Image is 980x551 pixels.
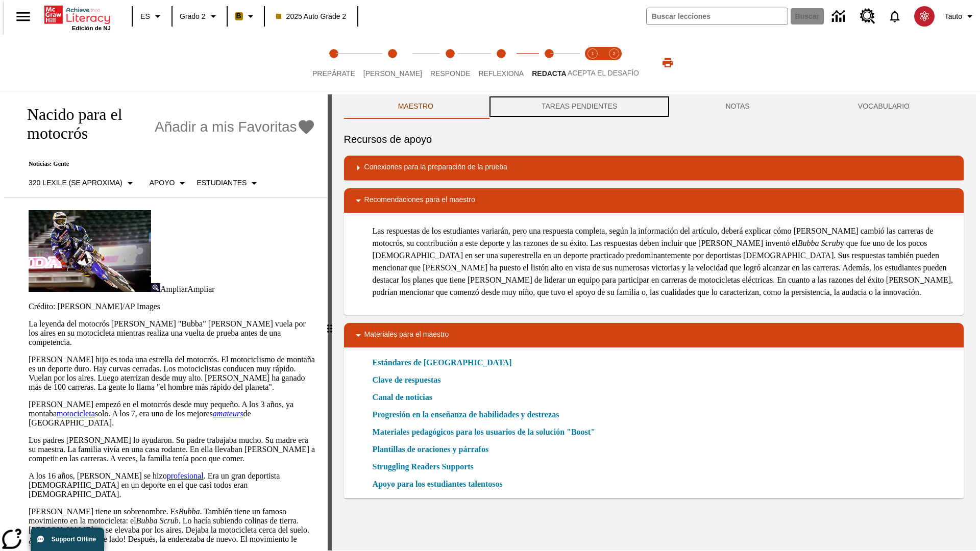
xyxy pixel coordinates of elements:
button: Lenguaje: ES, Selecciona un idioma [136,7,168,26]
button: Acepta el desafío contesta step 2 of 2 [599,35,629,91]
a: Estándares de [GEOGRAPHIC_DATA] [373,357,518,369]
img: avatar image [914,6,935,27]
p: [PERSON_NAME] hijo es toda una estrella del motocrós. El motociclismo de montaña es un deporte du... [29,355,315,392]
span: Responde [430,69,471,78]
button: Reflexiona step 4 of 5 [470,35,532,91]
span: Tauto [945,11,962,22]
text: 1 [591,51,594,56]
em: Bubba Scrub [136,516,179,525]
button: Boost El color de la clase es anaranjado claro. Cambiar el color de la clase. [231,7,261,26]
button: Redacta step 5 of 5 [524,35,574,91]
div: Materiales para el maestro [344,323,964,347]
button: Abrir el menú lateral [8,2,38,32]
img: El corredor de motocrós James Stewart vuela por los aires en su motocicleta de montaña. [29,210,151,292]
span: Support Offline [52,536,96,543]
em: Bubba [179,507,200,516]
span: Prepárate [312,69,355,78]
span: [PERSON_NAME] [363,69,422,78]
button: VOCABULARIO [804,94,964,119]
p: Crédito: [PERSON_NAME]/AP Images [29,302,315,311]
h1: Nacido para el motocrós [16,105,150,143]
a: Clave de respuestas, Se abrirá en una nueva ventana o pestaña [373,374,441,386]
p: Conexiones para la preparación de la prueba [364,162,507,174]
span: Ampliar [187,285,214,293]
button: Acepta el desafío lee step 1 of 2 [578,35,607,91]
a: Notificaciones [881,3,908,30]
p: La leyenda del motocrós [PERSON_NAME] "Bubba" [PERSON_NAME] vuela por los aires en su motocicleta... [29,319,315,347]
button: Responde step 3 of 5 [422,35,479,91]
button: Seleccione Lexile, 320 Lexile (Se aproxima) [24,174,140,192]
a: Plantillas de oraciones y párrafos, Se abrirá en una nueva ventana o pestaña [373,443,489,456]
a: Materiales pedagógicos para los usuarios de la solución "Boost", Se abrirá en una nueva ventana o... [373,426,595,438]
button: Perfil/Configuración [941,7,980,26]
a: Centro de información [826,3,854,31]
p: Recomendaciones para el maestro [364,194,475,207]
em: Bubba Scrub [798,239,840,247]
span: Reflexiona [478,69,524,78]
p: A los 16 años, [PERSON_NAME] se hizo . Era un gran deportista [DEMOGRAPHIC_DATA] en un deporte en... [29,471,315,499]
p: Materiales para el maestro [364,329,449,341]
span: ES [140,11,150,22]
button: Añadir a mis Favoritas - Nacido para el motocrós [155,118,315,136]
a: amateurs [213,409,243,418]
button: Lee step 2 of 5 [355,35,430,91]
button: Prepárate step 1 of 5 [304,35,363,91]
button: Escoja un nuevo avatar [908,3,941,30]
p: [PERSON_NAME] empezó en el motocrós desde muy pequeño. A los 3 años, ya montaba solo. A los 7, er... [29,400,315,428]
span: Ampliar [160,285,187,293]
span: Grado 2 [180,11,206,22]
button: Seleccionar estudiante [192,174,264,192]
button: Support Offline [31,528,104,551]
div: Pulsa la tecla de intro o la barra espaciadora y luego presiona las flechas de derecha e izquierd... [328,94,332,550]
p: Apoyo [150,178,175,188]
p: Estudiantes [197,178,247,188]
input: Buscar campo [647,8,788,24]
p: Noticias: Gente [16,160,315,168]
a: Canal de noticias, Se abrirá en una nueva ventana o pestaña [373,391,432,404]
div: Instructional Panel Tabs [344,94,964,119]
span: Redacta [532,69,566,78]
a: motocicleta [57,409,95,418]
span: ACEPTA EL DESAFÍO [568,69,639,77]
text: 2 [612,51,615,56]
h6: Recursos de apoyo [344,131,964,147]
a: profesional [167,471,204,480]
span: 2025 Auto Grade 2 [276,11,347,22]
p: Los padres [PERSON_NAME] lo ayudaron. Su padre trabajaba mucho. Su madre era su maestra. La famil... [29,436,315,463]
span: Edición de NJ [72,25,111,31]
div: Conexiones para la preparación de la prueba [344,156,964,180]
div: reading [4,94,328,545]
p: 320 Lexile (Se aproxima) [29,178,122,188]
div: Recomendaciones para el maestro [344,188,964,213]
span: Añadir a mis Favoritas [155,119,297,135]
a: Struggling Readers Supports [373,461,480,473]
img: Ampliar [151,283,160,292]
div: Portada [44,4,111,31]
button: Imprimir [651,54,684,72]
button: NOTAS [671,94,803,119]
p: Las respuestas de los estudiantes variarán, pero una respuesta completa, según la información del... [373,225,955,298]
span: B [236,10,241,22]
button: Tipo de apoyo, Apoyo [145,174,193,192]
button: Grado: Grado 2, Elige un grado [176,7,224,26]
a: Progresión en la enseñanza de habilidades y destrezas, Se abrirá en una nueva ventana o pestaña [373,409,559,421]
button: TAREAS PENDIENTES [487,94,671,119]
a: Apoyo para los estudiantes talentosos [373,478,509,490]
button: Maestro [344,94,487,119]
a: Centro de recursos, Se abrirá en una pestaña nueva. [854,3,881,30]
div: activity [332,94,976,550]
